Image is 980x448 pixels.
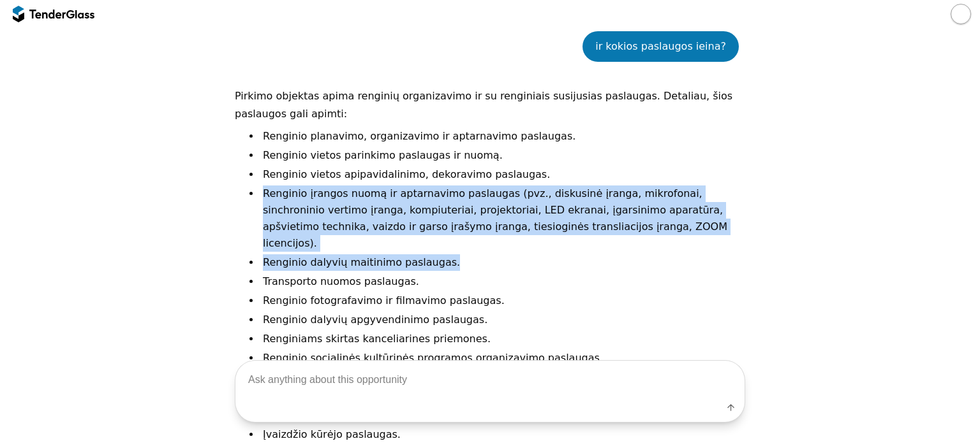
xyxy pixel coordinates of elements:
[260,185,745,252] li: Renginio įrangos nuomą ir aptarnavimo paslaugas (pvz., diskusinė įranga, mikrofonai, sinchroninio...
[260,254,745,271] li: Renginio dalyvių maitinimo paslaugas.
[260,147,745,164] li: Renginio vietos parinkimo paslaugas ir nuomą.
[595,38,726,55] div: ir kokios paslaugos ieina?
[260,128,745,145] li: Renginio planavimo, organizavimo ir aptarnavimo paslaugas.
[260,273,745,290] li: Transporto nuomos paslaugas.
[260,293,745,309] li: Renginio fotografavimo ir filmavimo paslaugas.
[260,166,745,183] li: Renginio vietos apipavidalinimo, dekoravimo paslaugas.
[260,331,745,347] li: Renginiams skirtas kanceliarines priemones.
[260,312,745,328] li: Renginio dalyvių apgyvendinimo paslaugas.
[235,87,745,123] p: Pirkimo objektas apima renginių organizavimo ir su renginiais susijusias paslaugas. Detaliau, šio...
